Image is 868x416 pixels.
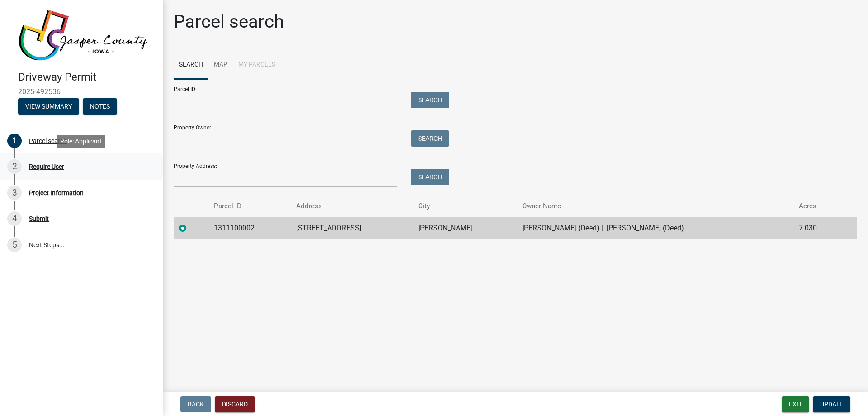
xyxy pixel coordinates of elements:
th: Acres [793,196,840,217]
button: Search [411,92,449,108]
td: 1311100002 [208,217,291,239]
a: Search [174,51,208,80]
div: Submit [29,215,49,222]
th: Owner Name [517,196,793,217]
h1: Parcel search [174,11,284,33]
td: [PERSON_NAME] (Deed) || [PERSON_NAME] (Deed) [517,217,793,239]
th: Parcel ID [208,196,291,217]
a: Map [208,51,233,80]
div: 1 [7,134,22,148]
div: 3 [7,186,22,200]
button: Back [180,396,211,412]
span: Back [188,401,204,408]
button: Update [813,396,850,412]
div: 4 [7,211,22,226]
div: Project Information [29,190,84,196]
td: [PERSON_NAME] [413,217,517,239]
td: 7.030 [793,217,840,239]
span: 2025-492536 [18,87,145,96]
h4: Driveway Permit [18,71,156,84]
button: Search [411,169,449,185]
div: Require User [29,163,64,170]
button: Exit [782,396,809,412]
div: Role: Applicant [57,135,105,148]
button: Search [411,130,449,147]
th: City [413,196,517,217]
div: Parcel search [29,138,67,144]
div: 2 [7,159,22,174]
wm-modal-confirm: Summary [18,103,79,110]
button: Discard [215,396,255,412]
td: [STREET_ADDRESS] [291,217,412,239]
span: Update [820,401,843,408]
img: Jasper County, Iowa [18,10,148,61]
th: Address [291,196,412,217]
button: Notes [83,98,117,115]
wm-modal-confirm: Notes [83,103,117,110]
div: 5 [7,238,22,252]
button: View Summary [18,98,79,115]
